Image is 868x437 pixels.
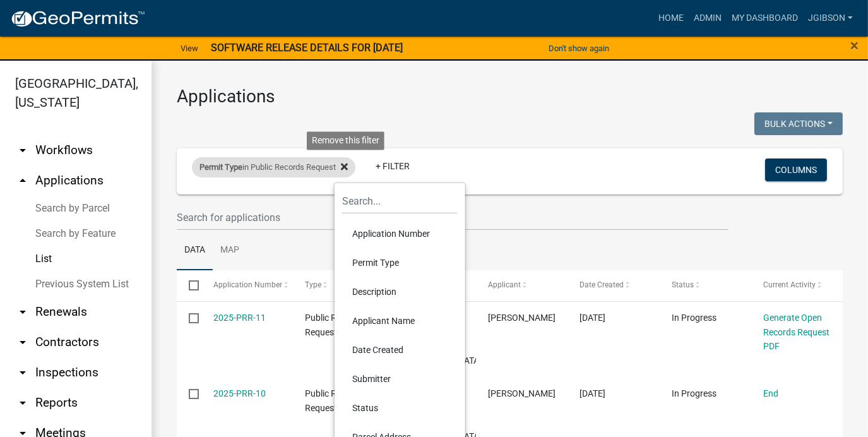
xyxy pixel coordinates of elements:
span: ROBERT ROYCE [488,388,556,398]
span: Amanda Glouner [488,313,556,323]
i: arrow_drop_down [15,365,30,380]
span: 09/02/2025 [580,313,606,323]
i: arrow_drop_down [15,395,30,410]
i: arrow_drop_down [15,143,30,158]
button: Columns [765,159,827,181]
span: Date Created [580,280,624,289]
datatable-header-cell: Select [177,270,201,301]
i: arrow_drop_down [15,335,30,350]
datatable-header-cell: Current Activity [751,270,843,301]
strong: SOFTWARE RELEASE DETAILS FOR [DATE] [211,42,403,54]
li: Submitter [342,364,458,393]
span: Type [305,280,321,289]
datatable-header-cell: Type [293,270,384,301]
a: Map [213,230,247,271]
span: Current Activity [763,280,816,289]
i: arrow_drop_up [15,173,30,188]
a: Admin [689,6,727,30]
button: Close [850,38,859,53]
li: Date Created [342,335,458,364]
span: Public Records Request [305,388,363,413]
datatable-header-cell: Applicant [476,270,568,301]
span: Application Number [213,280,282,289]
a: Home [653,6,689,30]
button: Bulk Actions [754,112,843,135]
datatable-header-cell: Date Created [568,270,659,301]
span: Permit Type [199,162,242,172]
li: Description [342,277,458,306]
span: In Progress [672,388,716,398]
li: Permit Type [342,248,458,277]
button: Don't show again [544,38,614,59]
a: Generate Open Records Request PDF [763,313,829,352]
li: Applicant Name [342,306,458,335]
a: View [175,38,203,59]
a: + Filter [366,155,420,177]
span: In Progress [672,313,716,323]
datatable-header-cell: Status [660,270,751,301]
div: Remove this filter [307,131,384,150]
span: Public Records Request [305,313,363,337]
li: Application Number [342,219,458,248]
a: 2025-PRR-10 [213,388,266,398]
i: arrow_drop_down [15,304,30,320]
div: in Public Records Request [192,157,355,177]
h3: Applications [177,86,843,107]
input: Search... [342,188,458,214]
a: 2025-PRR-11 [213,313,266,323]
datatable-header-cell: Application Number [201,270,292,301]
span: Status [672,280,694,289]
span: Applicant [488,280,521,289]
input: Search for applications [177,205,728,230]
a: jgibson [803,6,858,30]
li: Status [342,393,458,422]
a: Data [177,230,213,271]
span: 08/29/2025 [580,388,606,398]
a: End [763,388,778,398]
span: × [850,37,859,54]
a: My Dashboard [727,6,803,30]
